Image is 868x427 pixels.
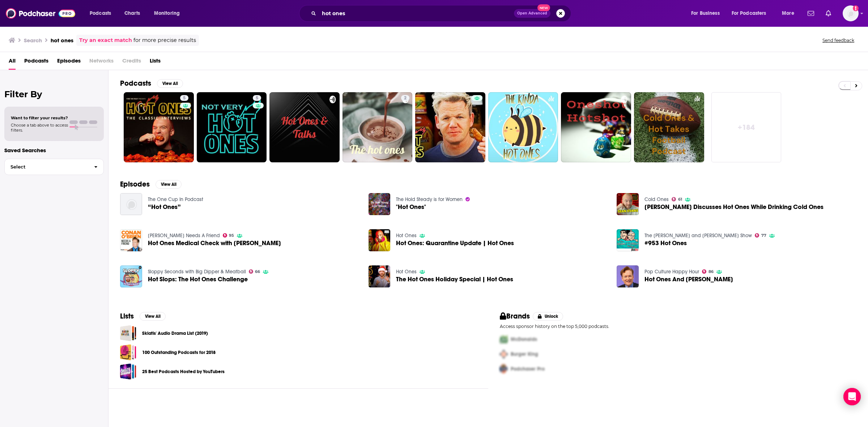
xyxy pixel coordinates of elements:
img: The Hot Ones Holiday Special | Hot Ones [369,265,391,287]
a: #953 Hot Ones [644,240,687,246]
span: More [782,8,794,18]
img: Third Pro Logo [497,362,511,376]
span: The Hot Ones Holiday Special | Hot Ones [396,276,513,282]
a: 5 [253,95,261,101]
a: +184 [711,92,782,162]
a: 100 Outstanding Podcasts for 2018 [120,344,136,360]
a: The One Cup In Podcast [148,196,203,202]
span: Hot Ones Medical Check with [PERSON_NAME] [148,240,281,246]
img: User Profile [843,5,859,21]
img: First Pro Logo [497,332,511,347]
a: Episodes [57,55,81,70]
h2: Episodes [120,180,150,189]
a: Conan O’Brien Needs A Friend [148,232,220,239]
button: open menu [777,8,803,19]
svg: Add a profile image [853,5,859,11]
a: Skiatis' Audio Drama List (2019) [120,325,136,341]
a: Podcasts [24,55,48,70]
a: Charts [120,8,144,19]
img: Hot Ones Medical Check with Dr. Arroyo [120,229,142,251]
a: 77 [755,233,766,238]
span: Burger King [511,351,538,357]
a: 5 [197,92,267,162]
a: Lists [150,55,161,70]
button: open menu [727,8,777,19]
button: open menu [686,8,729,19]
h2: Brands [500,312,530,321]
img: Podchaser - Follow, Share and Rate Podcasts [6,7,75,20]
span: For Business [691,8,720,18]
img: Sean Evans Discusses Hot Ones While Drinking Cold Ones [617,193,639,215]
button: View All [156,180,182,189]
a: Show notifications dropdown [805,7,817,20]
a: 2 [342,92,413,162]
span: 86 [709,270,714,273]
a: Pop Culture Happy Hour [644,269,699,275]
span: For Podcasters [732,8,766,18]
a: Hot Ones And Conan O'Brien [644,276,733,282]
a: "Hot Ones" [396,204,426,210]
span: Podcasts [90,8,111,18]
a: 61 [672,197,682,201]
a: “Hot Ones” [148,204,181,210]
img: “Hot Ones” [120,193,142,215]
a: The Adam and Dr. Drew Show [644,232,752,239]
span: 95 [229,234,234,237]
a: The Hold Steady is for Women [396,196,463,202]
span: Open Advanced [517,12,547,15]
button: Select [4,159,104,175]
span: All [9,55,16,70]
img: Hot Slops: The Hot Ones Challenge [120,265,142,287]
span: Charts [124,8,140,18]
span: Hot Ones And [PERSON_NAME] [644,276,733,282]
img: Hot Ones: Quarantine Update | Hot Ones [369,229,391,251]
span: 5 [183,95,186,102]
img: Hot Ones And Conan O'Brien [617,265,639,287]
a: 25 Best Podcasts Hosted by YouTubers [142,368,225,376]
a: Show notifications dropdown [823,7,834,20]
span: 61 [678,198,682,201]
span: Logged in as evankrask [843,5,859,21]
span: 5 [256,95,258,102]
span: McDonalds [511,336,537,342]
a: 25 Best Podcasts Hosted by YouTubers [120,363,136,380]
span: Networks [89,55,114,70]
a: Sloppy Seconds with Big Dipper & Meatball [148,269,246,275]
a: Skiatis' Audio Drama List (2019) [142,329,208,337]
span: Choose a tab above to access filters. [11,123,68,133]
p: Access sponsor history on the top 5,000 podcasts. [500,324,856,329]
span: Want to filter your results? [11,115,68,120]
span: Select [5,165,88,169]
button: View All [157,79,183,88]
a: 5 [124,92,194,162]
div: Search podcasts, credits, & more... [306,5,578,22]
span: for more precise results [133,36,196,44]
h3: Search [24,37,42,44]
a: Hot Ones: Quarantine Update | Hot Ones [396,240,514,246]
a: Try an exact match [79,36,132,44]
button: open menu [149,8,189,19]
span: 66 [255,270,260,273]
a: EpisodesView All [120,180,182,189]
h2: Podcasts [120,79,151,88]
span: [PERSON_NAME] Discusses Hot Ones While Drinking Cold Ones [644,204,824,210]
span: Podchaser Pro [511,366,545,372]
h3: hot ones [51,37,73,44]
a: Cold Ones [644,196,669,202]
h2: Filter By [4,89,104,99]
button: Open AdvancedNew [514,9,550,18]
